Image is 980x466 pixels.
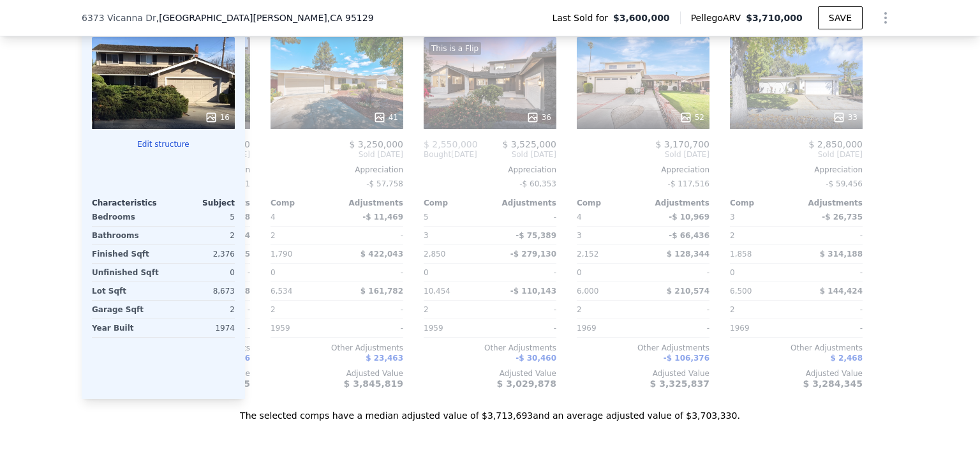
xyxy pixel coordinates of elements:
span: 0 [271,268,276,277]
span: Sold [DATE] [577,149,709,160]
span: 3 [730,213,735,222]
div: Bedrooms [92,208,161,226]
div: - [493,319,556,337]
button: Show Options [873,5,898,31]
span: -$ 30,460 [516,354,556,363]
span: Bought [424,149,451,160]
span: $ 3,284,345 [803,379,863,389]
div: 1969 [577,319,641,337]
div: - [493,301,556,319]
span: -$ 59,456 [826,179,863,188]
span: $ 314,188 [820,250,863,259]
span: $3,710,000 [746,13,803,23]
span: 2,152 [577,250,598,259]
span: 1,858 [730,250,752,259]
div: This is a Flip [429,42,481,55]
div: Adjustments [337,198,403,208]
span: $3,600,000 [613,11,670,24]
span: -$ 279,130 [510,250,556,259]
div: Comp [424,198,490,208]
span: $ 3,845,819 [344,379,403,389]
div: Other Adjustments [424,343,556,353]
div: - [339,264,403,282]
span: 2 [577,305,582,314]
span: $ 422,043 [360,250,403,259]
span: $ 23,463 [366,354,403,363]
span: Pellego ARV [691,11,746,24]
div: - [339,301,403,319]
span: 6,500 [730,287,752,296]
span: Sold [DATE] [477,149,556,160]
span: $ 161,782 [360,287,403,296]
div: 41 [373,111,398,124]
span: Sold [DATE] [730,149,863,160]
div: 2 [730,227,794,244]
div: 2 [166,227,235,244]
div: 3 [424,227,487,244]
span: -$ 11,469 [362,213,403,222]
span: 4 [271,213,276,222]
div: 2 [166,301,235,319]
div: Finished Sqft [92,245,161,263]
div: Other Adjustments [271,343,403,353]
div: [DATE] [424,149,477,160]
div: - [493,264,556,282]
span: $ 3,170,700 [655,139,709,149]
div: - [799,227,863,244]
button: SAVE [818,6,863,29]
div: Other Adjustments [730,343,863,353]
div: Adjustments [643,198,709,208]
span: $ 3,525,000 [502,139,556,149]
button: Edit structure [92,139,235,149]
span: 0 [424,268,429,277]
span: 2 [730,305,735,314]
span: $ 144,424 [820,287,863,296]
div: - [646,301,709,319]
div: Bathrooms [92,227,161,244]
span: 6373 Vicanna Dr [82,11,156,24]
span: -$ 60,353 [519,179,556,188]
div: - [493,208,556,226]
div: 36 [526,111,551,124]
span: 0 [730,268,735,277]
div: 5 [166,208,235,226]
div: 52 [679,111,704,124]
div: Adjusted Value [271,368,403,379]
span: -$ 26,735 [822,213,863,222]
div: 3 [577,227,641,244]
span: $ 3,029,878 [497,379,556,389]
span: $ 3,325,837 [650,379,709,389]
div: Unfinished Sqft [92,264,161,282]
span: , [GEOGRAPHIC_DATA][PERSON_NAME] [156,11,374,24]
div: The selected comps have a median adjusted value of $3,713,693 and an average adjusted value of $3... [82,399,898,422]
span: 5 [424,213,429,222]
div: 1959 [271,319,334,337]
span: -$ 75,389 [516,231,556,240]
div: Adjustments [796,198,863,208]
div: - [799,301,863,319]
span: -$ 10,969 [669,213,709,222]
div: - [339,319,403,337]
span: , CA 95129 [327,13,374,23]
span: 1,790 [271,250,292,259]
div: Year Built [92,319,161,337]
div: Appreciation [271,165,403,175]
span: $ 2,468 [831,354,863,363]
span: -$ 106,376 [664,354,709,363]
div: 2 [271,227,334,244]
div: 1969 [730,319,794,337]
div: Adjustments [490,198,556,208]
span: 4 [577,213,582,222]
span: 6,534 [271,287,292,296]
span: $ 128,344 [667,250,709,259]
div: Appreciation [424,165,556,175]
div: Comp [577,198,643,208]
div: 16 [205,111,230,124]
span: $ 210,574 [667,287,709,296]
div: 33 [833,111,857,124]
div: Adjusted Value [424,368,556,379]
span: Last Sold for [553,11,614,24]
div: Characteristics [92,198,163,208]
span: 0 [577,268,582,277]
div: 1959 [424,319,487,337]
